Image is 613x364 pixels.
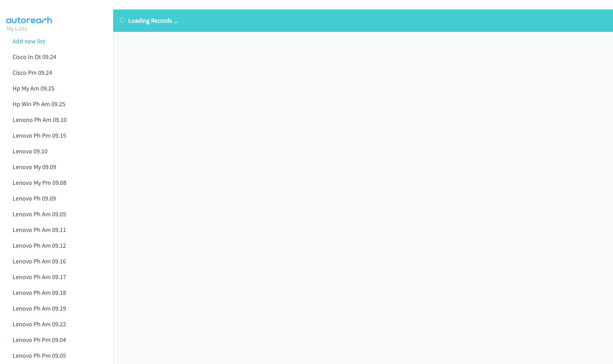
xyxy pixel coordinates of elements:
[13,163,56,171] a: Lenovo My 09.09
[6,24,27,32] a: My Lists
[13,68,52,77] a: Cisco Pm 09.24
[13,100,65,108] a: Hp Win Ph Am 09.25
[13,179,66,187] a: Lenovo My Pm 09.08
[13,273,66,281] a: Lenovo Ph Am 09.17
[13,84,55,92] a: Hp My Am 09.25
[13,226,66,234] a: Lenovo Ph Am 09.11
[13,210,66,218] a: Lenovo Ph Am 09.05
[13,116,67,124] a: Lenono Ph Am 09.10
[13,131,66,139] a: Lenovo Ph Pm 09.15
[120,16,607,25] p: Loading Records ...
[13,194,56,202] a: Lenovo Ph 09.09
[13,241,66,249] a: Lenovo Ph Am 09.12
[13,304,66,312] a: Lenovo Ph Am 09.19
[13,289,66,297] a: Lenovo Ph Am 09.18
[13,351,66,359] a: Lenovo Ph Pm 09.05
[13,37,45,45] a: Add new list
[13,147,48,155] a: Lenovo 09.10
[13,336,66,344] a: Lenovo Ph Pm 09.04
[13,320,66,328] a: Lenovo Ph Am 09.22
[13,257,66,265] a: Lenovo Ph Am 09.16
[13,53,56,61] a: Cisco In Ot 09.24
